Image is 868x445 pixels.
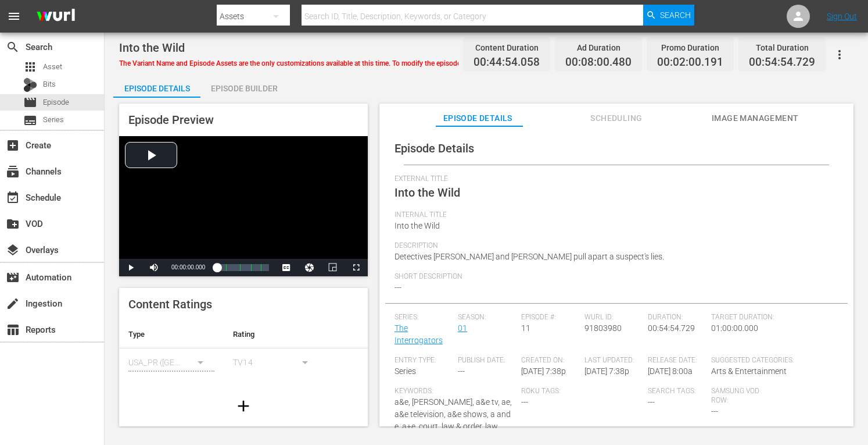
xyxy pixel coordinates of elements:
button: Picture-in-Picture [321,259,345,276]
span: Last Updated: [584,356,642,365]
div: Bits [23,78,37,92]
button: Captions [275,259,298,276]
span: Search [6,40,20,54]
span: --- [648,397,655,407]
span: Short Description [394,272,833,282]
span: Episode [43,97,69,108]
button: Episode Builder [200,74,288,98]
span: 01:00:00.000 [711,323,758,333]
span: 00:02:00.191 [657,56,723,69]
div: Ad Duration [565,40,632,56]
span: [DATE] 8:00a [648,366,693,376]
span: Episode Details [394,141,474,155]
span: Keywords: [394,387,515,396]
a: Sign Out [827,12,857,21]
span: Entry Type: [394,356,452,365]
span: Wurl ID: [584,313,642,322]
span: Asset [23,60,37,74]
span: Season: [458,313,515,322]
img: ans4CAIJ8jUAAAAAAAAAAAAAAAAAAAAAAAAgQb4GAAAAAAAAAAAAAAAAAAAAAAAAJMjXAAAAAAAAAAAAAAAAAAAAAAAAgAT5G... [28,3,84,30]
span: --- [458,366,465,376]
span: Image Management [712,111,799,126]
button: Mute [142,259,166,276]
button: Jump To Time [298,259,321,276]
span: 00:08:00.480 [565,56,632,69]
span: 11 [521,323,530,333]
span: Suggested Categories: [711,356,832,365]
span: The Variant Name and Episode Assets are the only customizations available at this time. To modify... [119,59,595,67]
table: simple table [119,321,368,385]
span: --- [711,407,718,416]
span: VOD [6,217,20,231]
span: Reports [6,323,20,337]
div: Total Duration [749,40,815,56]
button: Play [119,259,142,276]
div: USA_PR ([GEOGRAPHIC_DATA] ([GEOGRAPHIC_DATA])) [128,346,214,379]
span: Search [660,5,691,26]
span: Schedule [6,191,20,205]
div: Episode Builder [200,74,288,102]
span: Bits [43,79,56,90]
span: Series [394,366,416,376]
button: Fullscreen [345,259,368,276]
span: Into the Wild [119,41,185,55]
span: [DATE] 7:38p [584,366,629,376]
span: 00:54:54.729 [749,56,815,69]
span: Channels [6,165,20,179]
span: menu [7,9,21,23]
span: --- [521,397,528,407]
span: Duration: [648,313,705,322]
span: Scheduling [573,111,660,126]
span: Internal Title [394,211,833,220]
th: Rating [224,321,328,348]
button: Search [643,5,694,26]
span: Detectives [PERSON_NAME] and [PERSON_NAME] pull apart a suspect's lies. [394,252,664,261]
span: Description [394,241,833,251]
span: Series [23,113,37,127]
div: TV14 [233,346,319,379]
span: Episode [23,95,37,109]
span: Content Ratings [128,297,212,311]
span: External Title [394,175,833,184]
span: Asset [43,61,62,73]
span: [DATE] 7:38p [521,366,566,376]
span: 00:00:00.000 [171,264,205,270]
span: Created On: [521,356,579,365]
span: Episode Preview [128,113,214,127]
div: Progress Bar [217,264,269,271]
span: 91803980 [584,323,622,333]
span: Ingestion [6,297,20,311]
span: Roku Tags: [521,387,642,396]
span: Into the Wild [394,221,440,230]
div: Episode Details [113,74,200,102]
button: Episode Details [113,74,200,98]
a: 01 [458,323,467,333]
span: Create [6,138,20,152]
span: Into the Wild [394,186,460,200]
span: Publish Date: [458,356,515,365]
a: The Interrogators [394,323,443,345]
div: Content Duration [474,40,540,56]
th: Type [119,321,224,348]
div: Video Player [119,136,368,276]
span: Series [43,114,64,126]
span: Target Duration: [711,313,832,322]
span: Release Date: [648,356,705,365]
span: 00:44:54.058 [474,56,540,69]
span: Arts & Entertainment [711,366,787,376]
span: Episode Details [434,111,521,126]
span: Episode #: [521,313,579,322]
span: Series: [394,313,452,322]
span: Automation [6,270,20,284]
span: Samsung VOD Row: [711,387,769,405]
div: Promo Duration [657,40,723,56]
span: Search Tags: [648,387,705,396]
span: --- [394,283,401,292]
span: Overlays [6,243,20,257]
span: 00:54:54.729 [648,323,695,333]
